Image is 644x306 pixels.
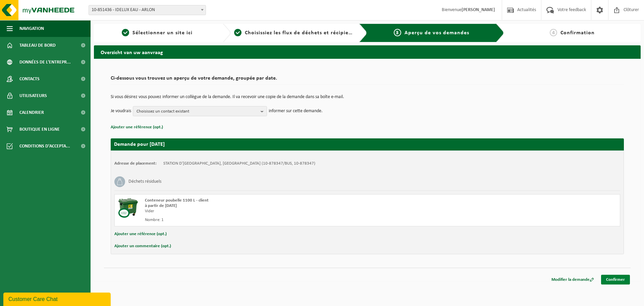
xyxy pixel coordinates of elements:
span: 1 [122,29,129,36]
span: Navigation [19,20,44,37]
span: Données de l'entrepr... [19,54,71,71]
strong: Adresse de placement: [114,161,157,166]
h2: Overzicht van uw aanvraag [94,45,641,58]
span: Confirmation [560,30,595,36]
button: Ajouter une référence (opt.) [114,230,167,238]
span: Calendrier [19,104,44,121]
span: Utilisateurs [19,87,47,104]
span: Aperçu de vos demandes [405,30,469,36]
span: Sélectionner un site ici [132,30,193,36]
a: 1Sélectionner un site ici [97,29,217,37]
span: 2 [234,29,241,36]
a: Confirmer [601,275,630,285]
strong: à partir de [DATE] [145,204,177,208]
img: WB-1100-CU.png [118,198,138,218]
span: 10-851436 - IDELUX EAU - ARLON [89,5,206,15]
span: Choisissiez les flux de déchets et récipients [245,30,357,36]
span: Choisissez un contact existant [137,106,258,117]
a: Modifier la demande [546,275,599,285]
span: 10-851436 - IDELUX EAU - ARLON [89,5,206,15]
span: Boutique en ligne [19,121,60,138]
iframe: chat widget [3,291,112,306]
td: STATION D'[GEOGRAPHIC_DATA], [GEOGRAPHIC_DATA] (10-878347/BUS, 10-878347) [163,161,315,166]
div: Nombre: 1 [145,217,394,223]
p: informer sur cette demande. [269,106,323,116]
a: 2Choisissiez les flux de déchets et récipients [234,29,354,37]
p: Je voudrais [111,106,131,116]
span: Tableau de bord [19,37,56,54]
strong: [PERSON_NAME] [462,7,495,12]
h3: Déchets résiduels [128,176,161,187]
div: Vider [145,209,394,214]
p: Si vous désirez vous pouvez informer un collègue de la demande. Il va recevoir une copie de la de... [111,95,624,99]
span: 3 [394,29,401,36]
strong: Demande pour [DATE] [114,142,165,147]
button: Ajouter une référence (opt.) [111,123,163,132]
span: Conteneur poubelle 1100 L - client [145,198,209,203]
button: Choisissez un contact existant [133,106,267,116]
span: Contacts [19,71,40,87]
button: Ajouter un commentaire (opt.) [114,242,171,251]
span: Conditions d'accepta... [19,138,70,155]
span: 4 [550,29,557,36]
h2: Ci-dessous vous trouvez un aperçu de votre demande, groupée par date. [111,76,624,85]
